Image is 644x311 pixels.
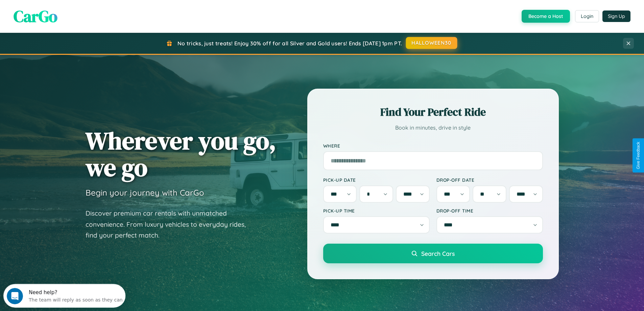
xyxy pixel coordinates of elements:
[436,208,543,214] label: Drop-off Time
[177,40,402,47] span: No tricks, just treats! Enjoy 30% off for all Silver and Gold users! Ends [DATE] 1pm PT.
[602,10,630,22] button: Sign Up
[323,143,543,149] label: Where
[636,142,641,169] div: Give Feedback
[323,208,430,214] label: Pick-up Time
[421,250,455,257] span: Search Cars
[3,284,125,308] iframe: Intercom live chat discovery launcher
[7,288,23,304] iframe: Intercom live chat
[86,208,255,241] p: Discover premium car rentals with unmatched convenience. From luxury vehicles to everyday rides, ...
[86,187,204,198] h3: Begin your journey with CarGo
[436,177,543,183] label: Drop-off Date
[575,10,599,22] button: Login
[25,11,119,18] div: The team will reply as soon as they can
[522,10,570,23] button: Become a Host
[86,127,276,181] h1: Wherever you go, we go
[406,37,457,49] button: HALLOWEEN30
[323,177,430,183] label: Pick-up Date
[323,105,543,119] h2: Find Your Perfect Ride
[323,123,543,133] p: Book in minutes, drive in style
[14,5,57,27] span: CarGo
[323,244,543,263] button: Search Cars
[3,3,126,21] div: Open Intercom Messenger
[25,6,119,11] div: Need help?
